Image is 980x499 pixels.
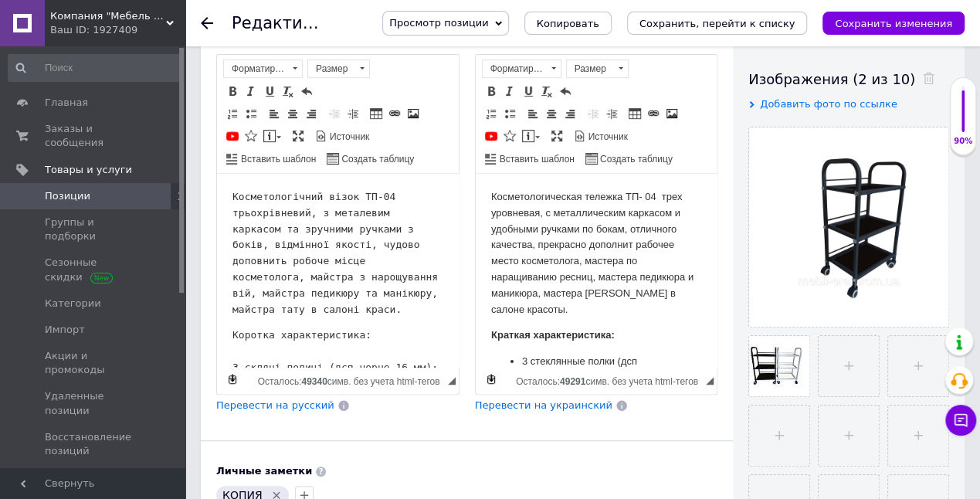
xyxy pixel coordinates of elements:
pre: Переведенный текст: Коротка характеристика: 3 скляні полиці (дсп чорне 16 мм); каркас металевий (... [15,154,226,475]
button: Сохранить изменения [822,12,965,35]
span: Просмотр позиции [389,17,488,29]
p: Косметологическая тележка ТП- 04 трех уровневая, с металлическим каркасом и удобными ручками по б... [15,15,226,144]
a: Вставить шаблон [483,150,577,167]
i: Сохранить изменения [835,18,952,29]
span: Источник [327,131,369,144]
a: Вставить шаблон [224,150,318,167]
a: По левому краю [524,105,541,122]
a: Размер [307,59,370,78]
a: Добавить видео с YouTube [483,127,500,144]
div: 90% Качество заполнения [950,77,976,155]
a: По центру [543,105,560,122]
a: Вставить / удалить нумерованный список [224,105,241,122]
span: Компания "Мебель Эра-М" [50,9,166,23]
span: Импорт [45,323,85,337]
span: Создать таблицу [339,153,414,166]
span: Перевести на украинский [475,399,612,411]
div: Подсчет символов [258,372,448,387]
a: Форматирование [482,59,561,78]
a: Изображение [405,105,422,122]
span: Вставить шаблон [497,153,575,166]
span: Группы и подборки [45,216,143,243]
a: Подчеркнутый (Ctrl+U) [520,83,537,100]
a: Добавить видео с YouTube [224,127,241,144]
body: Визуальный текстовый редактор, 132AD8B4-7127-4F56-9059-9890346C7700 [15,15,226,475]
span: Добавить фото по ссылке [760,98,897,110]
span: Источник [586,131,628,144]
li: 3 стеклянные полки (дсп чёрное 16 мм); [46,180,195,212]
a: По правому краю [561,105,578,122]
span: 49291 [560,376,585,387]
div: 90% [951,136,975,147]
a: Уменьшить отступ [585,105,602,122]
a: Источник [571,127,630,144]
a: Курсив (Ctrl+I) [501,83,518,100]
a: По левому краю [266,105,283,122]
a: Вставить / удалить нумерованный список [483,105,500,122]
a: Развернуть [290,127,307,144]
span: Перевести на русский [216,399,334,411]
a: Вставить сообщение [261,127,283,144]
a: Убрать форматирование [280,83,297,100]
span: Товары и услуги [45,163,132,177]
button: Чат с покупателем [945,405,976,436]
iframe: Визуальный текстовый редактор, 132AD8B4-7127-4F56-9059-9890346C7700 [217,174,459,367]
a: Изображение [663,105,680,122]
a: Убрать форматирование [538,83,555,100]
input: Поиск [8,54,182,82]
span: Перетащите для изменения размера [448,377,456,385]
div: Изображения (2 из 10) [748,70,949,89]
a: Курсив (Ctrl+I) [242,83,259,100]
span: Форматирование [224,60,287,77]
a: Полужирный (Ctrl+B) [483,83,500,100]
span: Заказы и сообщения [45,122,143,150]
div: Вернуться назад [201,17,213,29]
a: Форматирование [223,59,303,78]
a: Отменить (Ctrl+Z) [557,83,574,100]
span: 49340 [301,376,327,387]
a: Создать таблицу [583,150,675,167]
a: Отменить (Ctrl+Z) [298,83,315,100]
a: Вставить / удалить маркированный список [501,105,518,122]
a: Источник [313,127,371,144]
a: Полужирный (Ctrl+B) [224,83,241,100]
span: Размер [567,60,613,77]
a: Уменьшить отступ [326,105,343,122]
span: Акции и промокоды [45,349,143,377]
a: Размер [566,59,629,78]
a: Вставить иконку [501,127,518,144]
button: Сохранить, перейти к списку [627,12,808,35]
span: Главная [45,96,88,110]
a: По центру [284,105,301,122]
a: Сделать резервную копию сейчас [224,371,241,388]
a: Вставить иконку [242,127,259,144]
h1: Редактирование позиции: Косметологічний візок ТП-04 чорний. [232,14,781,32]
span: Позиции [45,189,90,203]
a: Увеличить отступ [603,105,620,122]
a: Вставить сообщение [520,127,542,144]
i: Сохранить, перейти к списку [639,18,795,29]
a: Таблица [626,105,643,122]
a: Развернуть [548,127,565,144]
a: Вставить/Редактировать ссылку (Ctrl+L) [645,105,662,122]
a: Подчеркнутый (Ctrl+U) [261,83,278,100]
strong: Краткая характеристика: [15,155,139,167]
span: Копировать [537,18,599,29]
b: Личные заметки [216,465,312,477]
a: Вставить / удалить маркированный список [242,105,259,122]
span: Вставить шаблон [239,153,316,166]
div: Подсчет символов [516,372,706,387]
a: Таблица [368,105,385,122]
div: Ваш ID: 1927409 [50,23,185,37]
span: Категории [45,297,101,311]
a: Сделать резервную копию сейчас [483,371,500,388]
a: Создать таблицу [324,150,416,167]
a: Увеличить отступ [344,105,361,122]
span: Восстановление позиций [45,430,143,458]
iframe: Визуальный текстовый редактор, FDDE6318-4688-4C33-BF8E-54CDB466B390 [476,174,717,367]
button: Копировать [524,12,612,35]
span: Форматирование [483,60,546,77]
a: По правому краю [303,105,320,122]
pre: Переведенный текст: Косметологічний візок ТП-04 трьохрівневий, з металевим каркасом та зручними р... [15,15,226,144]
span: Перетащите для изменения размера [706,377,714,385]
